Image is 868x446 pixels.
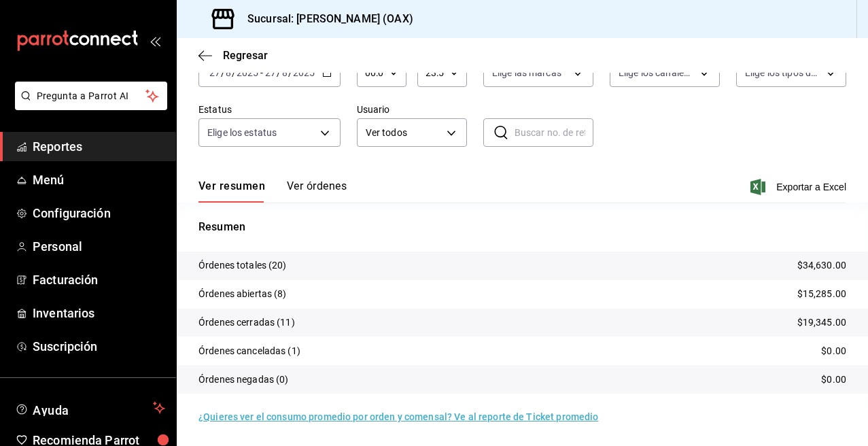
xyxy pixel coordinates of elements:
[745,66,821,80] span: Elige los tipos de orden
[198,258,287,273] p: Órdenes totales (20)
[198,411,598,422] a: ¿Quieres ver el consumo promedio por orden y comensal? Ve al reporte de Ticket promedio
[33,171,165,189] span: Menú
[232,67,236,78] span: /
[33,304,165,322] span: Inventarios
[492,66,561,80] span: Elige las marcas
[797,287,846,301] p: $15,285.00
[198,287,287,301] p: Órdenes abiertas (8)
[33,400,147,416] span: Ayuda
[198,373,289,387] p: Órdenes negadas (0)
[292,67,315,78] input: ----
[225,67,232,78] input: --
[207,126,277,139] span: Elige los estatus
[366,126,442,140] span: Ver todos
[198,179,265,203] button: Ver resumen
[288,67,292,78] span: /
[221,67,225,78] span: /
[264,67,277,78] input: --
[33,271,165,289] span: Facturación
[198,105,341,114] label: Estatus
[198,179,347,203] div: navigation tabs
[198,344,300,358] p: Órdenes canceladas (1)
[33,204,165,222] span: Configuración
[237,11,413,27] h3: Sucursal: [PERSON_NAME] (OAX)
[209,67,221,78] input: --
[281,67,288,78] input: --
[33,337,165,356] span: Suscripción
[357,105,467,114] label: Usuario
[37,89,146,103] span: Pregunta a Parrot AI
[198,315,295,330] p: Órdenes cerradas (11)
[15,82,167,110] button: Pregunta a Parrot AI
[198,219,846,235] p: Resumen
[287,179,347,203] button: Ver órdenes
[277,67,281,78] span: /
[198,49,268,62] button: Regresar
[10,99,167,113] a: Pregunta a Parrot AI
[223,49,268,62] span: Regresar
[619,66,695,80] span: Elige los canales de venta
[821,344,846,358] p: $0.00
[797,315,846,330] p: $19,345.00
[236,67,259,78] input: ----
[33,237,165,256] span: Personal
[753,179,846,195] button: Exportar a Excel
[150,35,160,46] button: open_drawer_menu
[821,373,846,387] p: $0.00
[797,258,846,273] p: $34,630.00
[515,119,593,146] input: Buscar no. de referencia
[33,137,165,156] span: Reportes
[260,67,263,78] span: -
